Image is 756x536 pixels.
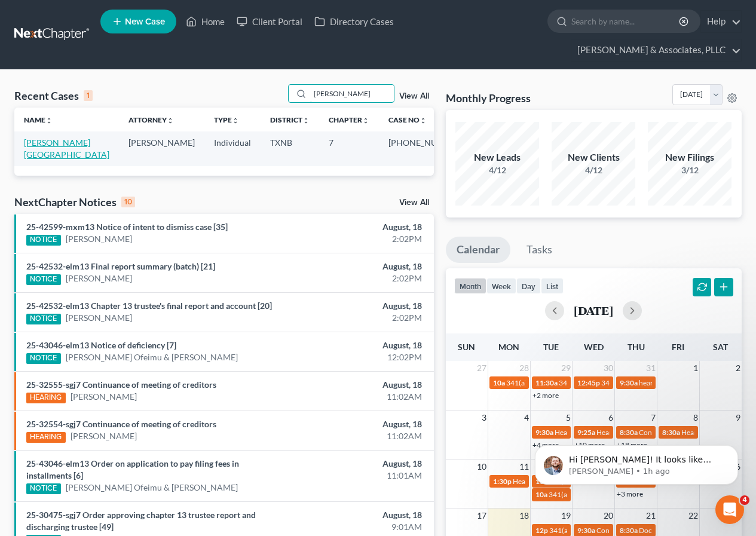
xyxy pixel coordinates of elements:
[388,115,427,124] a: Case Nounfold_more
[458,342,475,352] span: Sun
[26,261,215,271] a: 25-42532-elm13 Final report summary (batch) [21]
[26,314,61,324] div: NOTICE
[734,411,742,425] span: 9
[71,430,137,442] a: [PERSON_NAME]
[455,164,539,176] div: 4/12
[45,117,53,124] i: unfold_more
[24,137,109,160] a: [PERSON_NAME][GEOGRAPHIC_DATA]
[559,378,617,387] span: 341(a) meeting for
[308,11,400,32] a: Directory Cases
[602,361,614,375] span: 30
[476,460,488,474] span: 10
[560,509,572,523] span: 19
[310,85,394,102] input: Search by name...
[715,495,744,524] iframe: Intercom live chat
[180,11,231,32] a: Home
[399,92,429,100] a: View All
[121,197,135,207] div: 10
[713,342,728,352] span: Sat
[298,470,421,482] div: 11:01AM
[379,131,472,166] td: [PHONE_NUMBER]
[26,458,239,480] a: 25-43046-elm13 Order on application to pay filing fees in installments [6]
[607,411,614,425] span: 6
[446,91,531,105] h3: Monthly Progress
[26,432,66,443] div: HEARING
[66,351,238,363] a: [PERSON_NAME] Ofeimu & [PERSON_NAME]
[319,131,379,166] td: 7
[14,195,135,209] div: NextChapter Notices
[125,17,165,26] span: New Case
[506,378,685,387] span: 341(a) meeting for [PERSON_NAME] & [PERSON_NAME]
[298,233,421,245] div: 2:02PM
[298,509,421,521] div: August, 18
[601,378,717,387] span: 341(a) meeting for [PERSON_NAME]
[516,278,541,294] button: day
[329,115,369,124] a: Chapterunfold_more
[261,131,319,166] td: TXNB
[399,198,429,207] a: View All
[602,509,614,523] span: 20
[549,526,735,535] span: 341(a) meeting for [PERSON_NAME] and [PERSON_NAME]
[535,526,548,535] span: 12p
[596,526,732,535] span: Confirmation hearing for [PERSON_NAME]
[26,393,66,403] div: HEARING
[298,261,421,272] div: August, 18
[204,131,261,166] td: Individual
[26,353,61,364] div: NOTICE
[26,379,216,390] a: 25-32555-sgj7 Continuance of meeting of creditors
[541,278,564,294] button: list
[298,379,421,391] div: August, 18
[298,272,421,284] div: 2:02PM
[71,391,137,403] a: [PERSON_NAME]
[571,39,741,61] a: [PERSON_NAME] & Associates, PLLC
[648,151,731,164] div: New Filings
[552,164,635,176] div: 4/12
[480,411,488,425] span: 3
[672,342,684,352] span: Fri
[498,342,519,352] span: Mon
[298,521,421,533] div: 9:01AM
[645,361,657,375] span: 31
[119,131,204,166] td: [PERSON_NAME]
[650,411,657,425] span: 7
[298,458,421,470] div: August, 18
[66,482,238,494] a: [PERSON_NAME] Ofeimu & [PERSON_NAME]
[298,221,421,233] div: August, 18
[577,378,600,387] span: 12:45p
[518,361,530,375] span: 28
[532,391,559,400] a: +2 more
[692,361,699,375] span: 1
[740,495,749,505] span: 4
[26,340,176,350] a: 25-43046-elm13 Notice of deficiency [7]
[420,117,427,124] i: unfold_more
[66,272,132,284] a: [PERSON_NAME]
[298,312,421,324] div: 2:02PM
[648,164,731,176] div: 3/12
[454,278,486,294] button: month
[26,301,272,311] a: 25-42532-elm13 Chapter 13 trustee's final report and account [20]
[84,90,93,101] div: 1
[66,312,132,324] a: [PERSON_NAME]
[14,88,93,103] div: Recent Cases
[535,378,558,387] span: 11:30a
[493,378,505,387] span: 10a
[493,477,512,486] span: 1:30p
[128,115,174,124] a: Attorneyunfold_more
[26,419,216,429] a: 25-32554-sgj7 Continuance of meeting of creditors
[577,526,595,535] span: 9:30a
[298,430,421,442] div: 11:02AM
[24,115,53,124] a: Nameunfold_more
[270,115,310,124] a: Districtunfold_more
[628,342,645,352] span: Thu
[26,510,256,532] a: 25-30475-sgj7 Order approving chapter 13 trustee report and discharging trustee [49]
[26,483,61,494] div: NOTICE
[517,420,756,504] iframe: Intercom notifications message
[298,418,421,430] div: August, 18
[455,151,539,164] div: New Leads
[26,274,61,285] div: NOTICE
[446,237,510,263] a: Calendar
[476,509,488,523] span: 17
[513,477,606,486] span: Hearing for [PERSON_NAME]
